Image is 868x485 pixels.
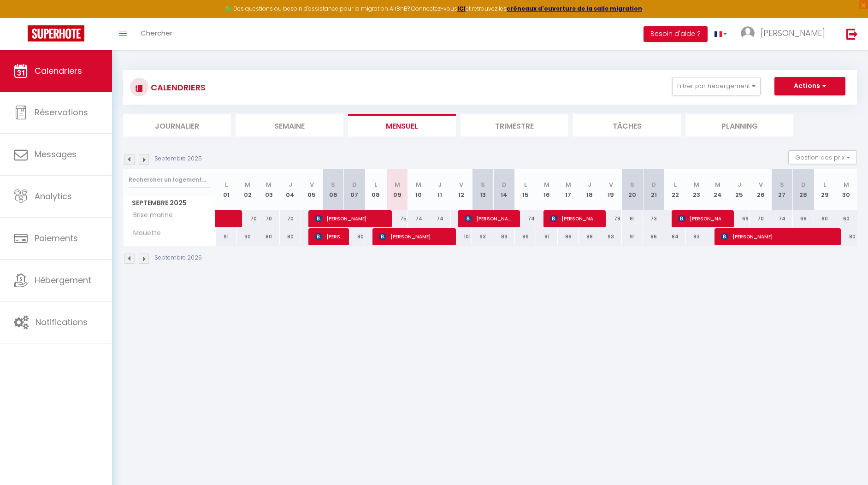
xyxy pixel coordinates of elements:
[245,180,250,189] abbr: M
[643,228,664,245] div: 86
[216,169,237,210] th: 01
[348,114,456,136] li: Mensuel
[579,169,600,210] th: 18
[573,114,681,136] li: Tâches
[344,169,365,210] th: 07
[472,228,493,245] div: 93
[125,210,175,220] span: Brise marine
[266,180,272,189] abbr: M
[678,210,727,227] span: [PERSON_NAME]
[793,210,814,227] div: 68
[750,210,771,227] div: 70
[352,180,357,189] abbr: D
[524,180,527,189] abbr: L
[387,169,408,210] th: 09
[237,169,258,210] th: 02
[344,228,365,245] div: 80
[814,210,835,227] div: 60
[493,169,514,210] th: 14
[481,180,485,189] abbr: S
[225,180,228,189] abbr: L
[28,25,84,41] img: Super Booking
[280,210,301,227] div: 70
[280,169,301,210] th: 04
[141,28,172,38] span: Chercher
[35,106,88,118] span: Réservations
[451,228,472,245] div: 101
[835,169,857,210] th: 30
[35,274,91,286] span: Hébergement
[741,26,755,40] img: ...
[759,180,763,189] abbr: V
[515,228,536,245] div: 89
[685,114,793,136] li: Planning
[124,196,215,210] span: Septembre 2025
[550,210,599,227] span: [PERSON_NAME]
[416,180,421,189] abbr: M
[507,5,642,12] strong: créneaux d'ouverture de la salle migration
[310,180,314,189] abbr: V
[379,228,449,245] span: [PERSON_NAME]
[148,77,206,98] h3: CALENDRIERS
[707,169,728,210] th: 24
[125,228,163,238] span: Mouette
[457,5,466,12] a: ICI
[408,169,429,210] th: 10
[236,114,343,136] li: Semaine
[536,169,557,210] th: 16
[461,114,568,136] li: Trimestre
[750,169,771,210] th: 26
[686,169,707,210] th: 23
[536,228,557,245] div: 81
[515,210,536,227] div: 74
[643,169,664,210] th: 21
[664,228,685,245] div: 84
[35,232,78,244] span: Paiements
[331,180,335,189] abbr: S
[588,180,591,189] abbr: J
[216,228,237,245] div: 91
[729,210,750,227] div: 69
[738,180,741,189] abbr: J
[258,210,279,227] div: 70
[515,169,536,210] th: 15
[600,210,621,227] div: 78
[129,172,210,188] input: Rechercher un logement...
[622,228,643,245] div: 91
[365,169,386,210] th: 08
[465,210,514,227] span: [PERSON_NAME]
[35,148,77,160] span: Messages
[154,154,202,163] p: Septembre 2025
[544,180,549,189] abbr: M
[600,228,621,245] div: 93
[672,77,761,95] button: Filtrer par hébergement
[429,210,450,227] div: 74
[558,169,579,210] th: 17
[694,180,699,189] abbr: M
[771,210,792,227] div: 74
[674,180,677,189] abbr: L
[579,228,600,245] div: 88
[622,169,643,210] th: 20
[301,169,322,210] th: 05
[35,316,88,328] span: Notifications
[686,228,707,245] div: 83
[315,210,385,227] span: [PERSON_NAME]
[438,180,442,189] abbr: J
[502,180,507,189] abbr: D
[558,228,579,245] div: 86
[761,27,825,39] span: [PERSON_NAME]
[643,210,664,227] div: 73
[609,180,613,189] abbr: V
[395,180,400,189] abbr: M
[801,180,806,189] abbr: D
[408,210,429,227] div: 74
[835,228,857,245] div: 80
[734,18,837,50] a: ... [PERSON_NAME]
[289,180,292,189] abbr: J
[823,180,826,189] abbr: L
[237,228,258,245] div: 90
[780,180,784,189] abbr: S
[600,169,621,210] th: 19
